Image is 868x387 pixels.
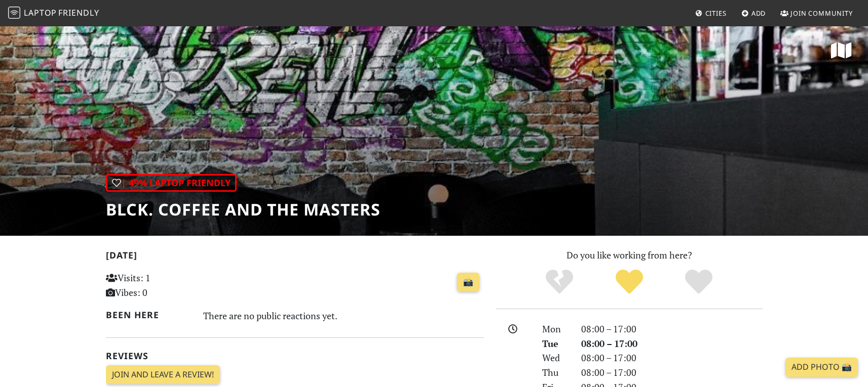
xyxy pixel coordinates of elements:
[536,351,575,365] div: Wed
[536,336,575,351] div: Tue
[575,336,769,351] div: 08:00 – 17:00
[575,351,769,365] div: 08:00 – 17:00
[790,9,853,18] span: Join Community
[691,4,731,22] a: Cities
[106,310,192,320] h2: Been here
[524,268,594,296] div: No
[106,200,381,219] h1: BLCK. Coffee and The Masters
[106,365,220,384] a: Join and leave a review!
[8,7,20,19] img: LaptopFriendly
[496,248,763,263] p: Do you like working from here?
[8,5,99,22] a: LaptopFriendly LaptopFriendly
[751,9,766,18] span: Add
[664,268,734,296] div: Definitely!
[536,322,575,336] div: Mon
[457,273,479,292] a: 📸
[24,7,57,18] span: Laptop
[575,322,769,336] div: 08:00 – 17:00
[737,4,770,22] a: Add
[203,308,484,324] div: There are no public reactions yet.
[58,7,99,18] span: Friendly
[106,271,224,300] p: Visits: 1 Vibes: 0
[594,268,664,296] div: Yes
[536,365,575,380] div: Thu
[776,4,857,22] a: Join Community
[575,365,769,380] div: 08:00 – 17:00
[106,250,484,265] h2: [DATE]
[106,351,484,361] h2: Reviews
[785,358,858,377] a: Add Photo 📸
[106,174,237,192] div: | 49% Laptop Friendly
[705,9,727,18] span: Cities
